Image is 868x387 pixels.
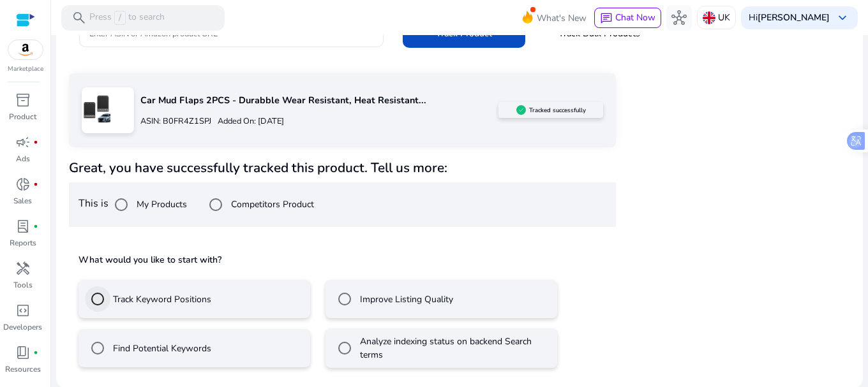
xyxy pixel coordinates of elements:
[33,224,38,229] span: fiber_manual_record
[228,198,314,211] label: Competitors Product
[594,8,661,28] button: chatChat Now
[33,182,38,187] span: fiber_manual_record
[529,106,586,114] h5: Tracked successfully
[537,7,587,29] span: What's New
[69,160,616,176] h4: Great, you have successfully tracked this product. Tell us more:
[8,64,43,74] p: Marketplace
[71,10,87,26] span: search
[357,293,453,306] label: Improve Listing Quality
[211,115,284,128] p: Added On: [DATE]
[140,94,499,108] p: Car Mud Flaps 2PCS - Durabble Wear Resistant, Heat Resistant...
[82,94,110,122] img: 61XbdQb8oSL.jpg
[403,19,525,48] button: Track Product
[15,219,31,234] span: lab_profile
[758,11,830,24] b: [PERSON_NAME]
[114,11,126,25] span: /
[15,135,31,150] span: campaign
[703,11,715,24] img: uk.svg
[33,140,38,145] span: fiber_manual_record
[13,279,33,291] p: Tools
[16,153,30,164] p: Ads
[33,350,38,355] span: fiber_manual_record
[516,105,526,115] img: sellerapp_active
[110,293,211,306] label: Track Keyword Positions
[10,237,36,249] p: Reports
[134,198,187,211] label: My Products
[15,303,31,318] span: code_blocks
[69,182,616,227] div: This is
[671,10,687,26] span: hub
[89,11,165,25] p: Press to search
[15,177,31,192] span: donut_small
[79,254,606,267] h5: What would you like to start with?
[15,92,31,108] span: inventory_2
[666,5,692,31] button: hub
[835,10,850,26] span: keyboard_arrow_down
[5,363,41,375] p: Resources
[3,321,42,333] p: Developers
[140,115,211,128] p: ASIN: B0FR4Z1SPJ
[538,19,661,48] button: Track Bulk Products
[600,12,613,25] span: chat
[9,111,36,122] p: Product
[13,195,32,207] p: Sales
[8,40,43,59] img: amazon.svg
[15,345,31,360] span: book_4
[357,335,551,361] label: Analyze indexing status on backend Search terms
[15,261,31,276] span: handyman
[110,342,211,355] label: Find Potential Keywords
[615,11,655,24] span: Chat Now
[749,13,830,22] p: Hi
[718,6,730,29] p: UK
